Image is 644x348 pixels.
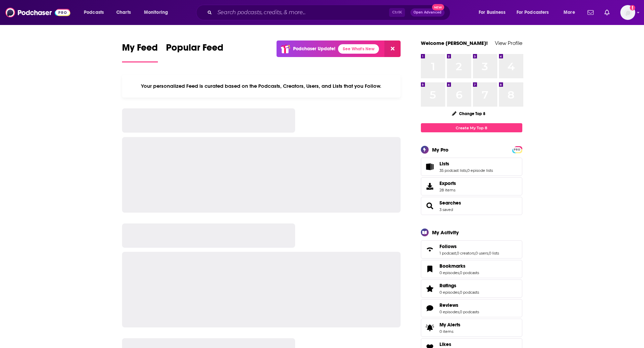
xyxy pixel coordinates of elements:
a: Create My Top 8 [421,123,522,132]
span: Ctrl K [389,8,405,17]
span: My Alerts [439,322,460,328]
a: Show notifications dropdown [602,7,612,18]
a: Welcome [PERSON_NAME]! [421,40,488,46]
span: Exports [439,180,456,186]
span: , [459,310,460,314]
button: Open AdvancedNew [410,8,445,17]
span: Ratings [421,279,522,298]
div: Search podcasts, credits, & more... [202,5,457,20]
span: Monitoring [144,8,168,17]
span: , [475,251,475,256]
input: Search podcasts, credits, & more... [215,7,389,18]
a: Likes [439,341,468,347]
a: Bookmarks [439,263,479,269]
a: Show notifications dropdown [585,7,596,18]
a: Charts [112,7,135,18]
a: 0 episode lists [467,168,493,173]
span: , [459,290,460,295]
button: open menu [474,7,514,18]
img: User Profile [620,5,635,20]
a: My Feed [122,42,158,62]
span: My Feed [122,42,158,57]
button: open menu [139,7,177,18]
a: Ratings [439,283,479,289]
span: For Business [479,8,505,17]
span: Follows [439,243,457,249]
span: Bookmarks [439,263,466,269]
img: Podchaser - Follow, Share and Rate Podcasts [5,6,70,19]
div: My Pro [432,146,449,153]
span: Lists [439,161,449,167]
svg: Add a profile image [630,5,635,10]
a: 0 episodes [439,310,459,314]
a: 0 podcasts [460,270,479,275]
span: 0 items [439,329,460,334]
span: 28 items [439,188,456,192]
span: Logged in as AtriaBooks [620,5,635,20]
span: For Podcasters [517,8,549,17]
span: Open Advanced [413,11,442,14]
a: Follows [439,243,499,249]
a: 0 podcasts [460,290,479,295]
a: Bookmarks [423,264,437,274]
a: 35 podcast lists [439,168,467,173]
a: 3 saved [439,207,453,212]
a: Exports [421,177,522,195]
a: 0 lists [489,251,499,256]
a: Lists [439,161,493,167]
span: , [456,251,457,256]
span: My Alerts [423,323,437,332]
span: Ratings [439,283,456,289]
a: Popular Feed [166,42,223,62]
a: Searches [423,201,437,211]
span: Podcasts [84,8,104,17]
div: Your personalized Feed is curated based on the Podcasts, Creators, Users, and Lists that you Follow. [122,75,401,98]
a: 1 podcast [439,251,456,256]
a: PRO [513,147,521,152]
span: Reviews [421,299,522,317]
a: 0 episodes [439,270,459,275]
div: My Activity [432,229,459,236]
button: open menu [559,7,583,18]
a: Reviews [423,303,437,313]
a: View Profile [495,40,522,46]
a: My Alerts [421,319,522,337]
span: , [459,270,460,275]
a: Follows [423,245,437,254]
span: Charts [116,8,131,17]
a: Ratings [423,284,437,293]
span: Lists [421,158,522,176]
span: Searches [421,197,522,215]
button: Change Top 8 [448,109,490,118]
p: Podchaser Update! [293,46,335,52]
a: 0 podcasts [460,310,479,314]
a: Reviews [439,302,479,308]
span: , [488,251,489,256]
span: Exports [423,182,437,191]
span: Reviews [439,302,458,308]
a: See What's New [338,44,379,54]
span: Follows [421,240,522,259]
a: 0 creators [457,251,475,256]
a: 0 episodes [439,290,459,295]
span: , [467,168,467,173]
span: More [564,8,575,17]
button: open menu [79,7,113,18]
a: Lists [423,162,437,171]
a: Searches [439,200,461,206]
span: New [432,4,444,10]
span: Bookmarks [421,260,522,278]
a: 0 users [475,251,488,256]
span: Popular Feed [166,42,223,57]
span: Likes [439,341,451,347]
button: open menu [512,7,559,18]
button: Show profile menu [620,5,635,20]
